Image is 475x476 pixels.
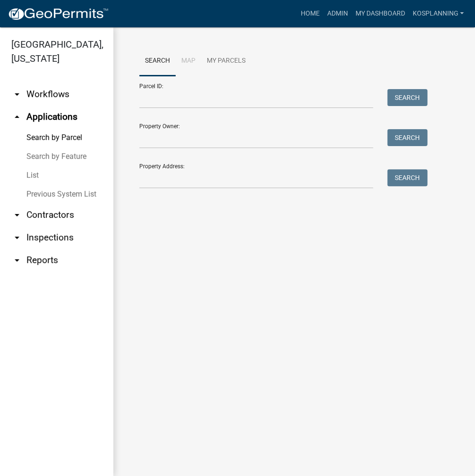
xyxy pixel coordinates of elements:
[11,89,23,100] i: arrow_drop_down
[323,5,351,23] a: Admin
[11,254,23,266] i: arrow_drop_down
[351,5,408,23] a: My Dashboard
[387,169,427,186] button: Search
[297,5,323,23] a: Home
[387,89,427,106] button: Search
[201,46,251,76] a: My Parcels
[11,232,23,243] i: arrow_drop_down
[11,209,23,221] i: arrow_drop_down
[387,129,427,146] button: Search
[408,5,467,23] a: kosplanning
[139,46,176,76] a: Search
[11,111,23,123] i: arrow_drop_up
